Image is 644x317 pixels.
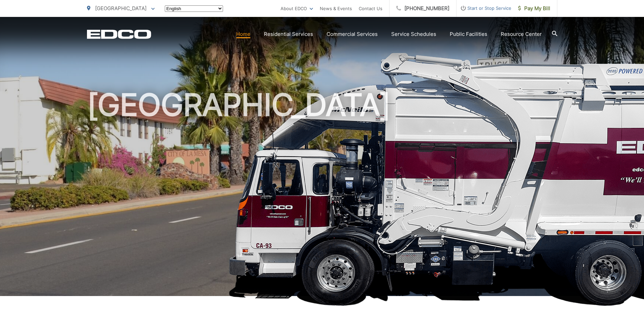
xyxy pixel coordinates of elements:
a: Public Facilities [450,30,487,38]
a: News & Events [320,4,352,13]
a: Resource Center [501,30,542,38]
h1: [GEOGRAPHIC_DATA] [87,88,557,302]
select: Select a language [165,5,223,12]
span: [GEOGRAPHIC_DATA] [95,5,147,12]
a: Commercial Services [327,30,378,38]
a: Contact Us [359,4,382,13]
a: Service Schedules [391,30,436,38]
a: Home [236,30,250,38]
a: About EDCO [281,4,313,13]
a: EDCD logo. Return to the homepage. [87,29,151,39]
a: Residential Services [264,30,313,38]
span: Pay My Bill [518,4,550,13]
